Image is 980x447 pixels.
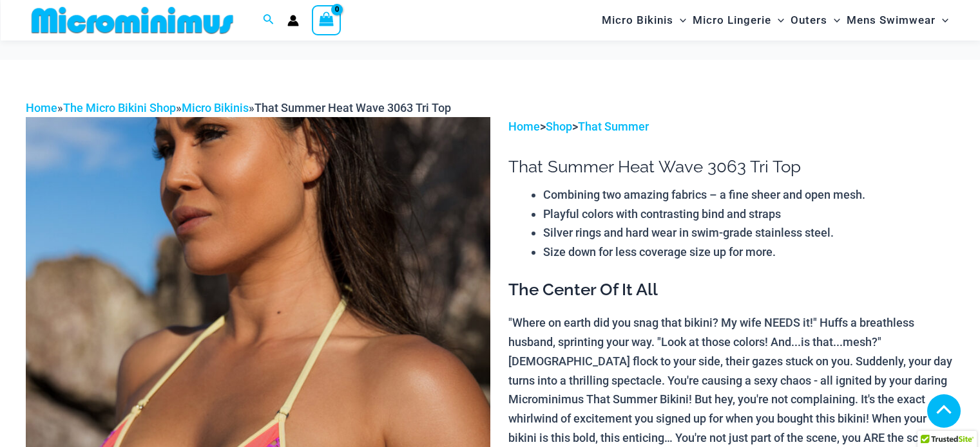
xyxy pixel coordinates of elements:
[847,4,936,37] span: Mens Swimwear
[693,4,771,37] span: Micro Lingerie
[287,15,299,26] a: Account icon link
[543,223,954,242] li: Silver rings and hard wear in swim-grade stainless steel.
[602,4,673,37] span: Micro Bikinis
[543,242,954,262] li: Size down for less coverage size up for more.
[26,101,451,114] span: » » »
[312,5,341,35] a: View Shopping Cart, empty
[508,117,954,136] p: > >
[791,4,827,37] span: Outers
[673,4,686,37] span: Menu Toggle
[26,101,57,114] a: Home
[543,185,954,205] li: Combining two amazing fabrics – a fine sheer and open mesh.
[508,157,954,177] h1: That Summer Heat Wave 3063 Tri Top
[689,4,787,37] a: Micro LingerieMenu ToggleMenu Toggle
[787,4,843,37] a: OutersMenu ToggleMenu Toggle
[508,279,954,301] h3: The Center Of It All
[827,4,840,37] span: Menu Toggle
[771,4,784,37] span: Menu Toggle
[936,4,948,37] span: Menu Toggle
[599,4,689,37] a: Micro BikinisMenu ToggleMenu Toggle
[182,101,249,114] a: Micro Bikinis
[543,205,954,224] li: Playful colors with contrasting bind and straps
[546,120,572,133] a: Shop
[843,4,952,37] a: Mens SwimwearMenu ToggleMenu Toggle
[508,120,540,133] a: Home
[578,120,649,133] a: That Summer
[255,101,451,114] span: That Summer Heat Wave 3063 Tri Top
[263,12,274,28] a: Search icon link
[597,2,954,39] nav: Site Navigation
[63,101,176,114] a: The Micro Bikini Shop
[26,6,238,35] img: MM SHOP LOGO FLAT
[508,313,954,447] p: "Where on earth did you snag that bikini? My wife NEEDS it!" Huffs a breathless husband, sprintin...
